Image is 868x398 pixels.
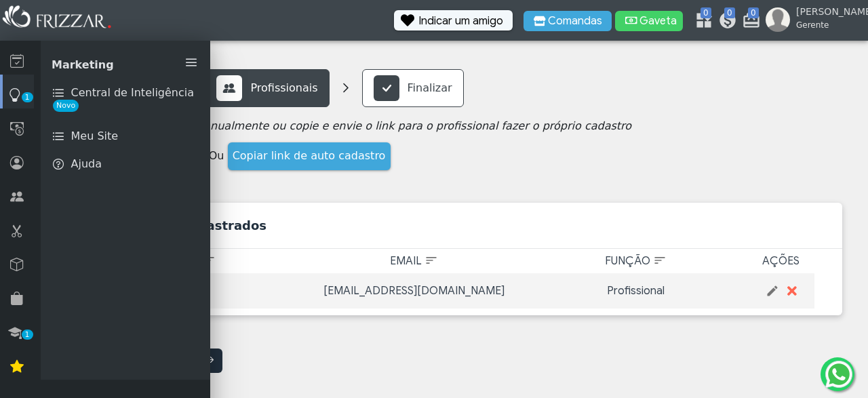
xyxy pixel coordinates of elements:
[22,330,33,340] span: 1
[796,19,857,31] span: Gerente
[302,249,524,273] th: Email: activate to sort column ascending
[394,10,513,31] button: Indicar um amigo
[408,80,452,96] p: Finalizar
[823,358,855,391] img: whatsapp.png
[784,277,804,304] button: ui-button
[209,149,224,162] span: Ou
[718,11,732,35] a: 0
[639,16,673,26] span: Gaveta
[524,11,612,31] button: Comandas
[250,80,317,96] p: Profissionais
[390,254,422,268] span: Email
[3,75,34,108] a: 1
[748,7,759,18] span: 0
[747,249,814,273] th: Ações
[762,277,783,304] button: ui-button
[41,79,210,123] a: Central de InteligênciaNovo
[762,254,800,268] span: Ações
[724,7,735,18] span: 0
[772,281,773,301] span: ui-button
[362,69,464,107] a: Finalizar
[41,150,210,178] a: Ajuda
[71,85,194,101] span: Central de Inteligência
[766,7,861,32] a: [PERSON_NAME] Gerente
[694,11,708,35] a: 0
[53,100,79,113] span: Novo
[22,92,33,102] span: 1
[70,119,631,132] i: Cadastre profissionais manualmente ou copie e envie o link para o profissional fazer o próprio ca...
[228,142,391,170] button: Copiar link de auto cadastro
[532,283,740,299] div: Profissional
[796,5,857,19] span: [PERSON_NAME]
[309,283,517,299] div: [EMAIL_ADDRESS][DOMAIN_NAME]
[71,156,102,172] span: Ajuda
[615,11,683,31] button: Gaveta
[701,7,711,18] span: 0
[525,249,747,273] th: Função: activate to sort column ascending
[793,281,795,301] span: ui-button
[205,69,329,107] a: Profissionais
[52,58,114,71] span: Marketing
[71,128,119,144] span: Meu Site
[233,149,386,162] span: Copiar link de auto cadastro
[605,254,650,268] span: Função
[418,16,503,26] span: Indicar um amigo
[41,123,210,151] a: Meu Site
[742,11,755,35] a: 0
[548,16,602,26] span: Comandas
